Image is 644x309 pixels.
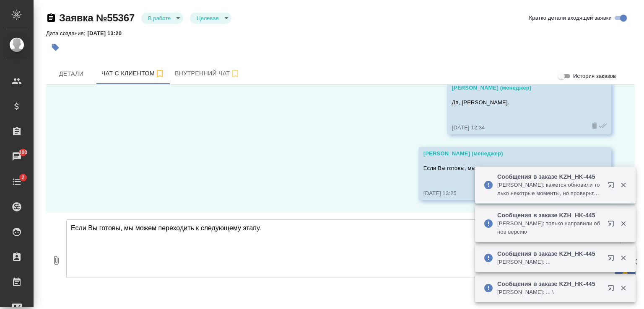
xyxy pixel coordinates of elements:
[190,13,231,24] div: В работе
[497,219,602,236] p: [PERSON_NAME]: только направили обнов версию
[87,30,128,36] p: [DATE] 13:20
[46,13,56,23] button: Скопировать ссылку
[615,254,632,262] button: Закрыть
[602,177,623,197] button: Открыть в новой вкладке
[615,220,632,227] button: Закрыть
[423,149,582,158] div: [PERSON_NAME] (менеджер)
[155,69,165,79] svg: Подписаться
[2,146,31,167] a: 100
[14,148,33,157] span: 100
[452,84,582,92] div: [PERSON_NAME] (менеджер)
[497,250,602,258] p: Сообщения в заказе KZH_HK-445
[452,124,582,132] div: [DATE] 12:34
[452,98,582,107] p: Да, [PERSON_NAME].
[497,258,602,266] p: [PERSON_NAME]: ...
[497,181,602,198] p: [PERSON_NAME]: кажется обновили только некотрые моменты, но проверьте плиз
[602,215,623,235] button: Открыть в новой вкладке
[141,13,183,24] div: В работе
[194,15,221,22] button: Целевая
[497,211,602,219] p: Сообщения в заказе KZH_HK-445
[59,12,135,23] a: Заявка №55367
[2,171,31,192] a: 2
[51,69,91,79] span: Детали
[615,181,632,189] button: Закрыть
[423,189,582,198] div: [DATE] 13:25
[16,173,29,182] span: 2
[46,30,87,36] p: Дата создания:
[101,68,165,79] span: Чат с клиентом
[602,280,623,300] button: Открыть в новой вкладке
[497,288,602,296] p: [PERSON_NAME]: ... \
[145,15,173,22] button: В работе
[602,250,623,270] button: Открыть в новой вкладке
[615,284,632,292] button: Закрыть
[497,280,602,288] p: Сообщения в заказе KZH_HK-445
[96,63,170,84] button: 77071111881 (Алексей) - (undefined)
[573,72,616,80] span: История заказов
[175,68,240,79] span: Внутренний чат
[529,14,612,22] span: Кратко детали входящей заявки
[46,38,65,57] button: Добавить тэг
[423,164,582,173] p: Если Вы готовы, мы можем переходить к следующему этапу.
[497,173,602,181] p: Сообщения в заказе KZH_HK-445
[230,69,240,79] svg: Подписаться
